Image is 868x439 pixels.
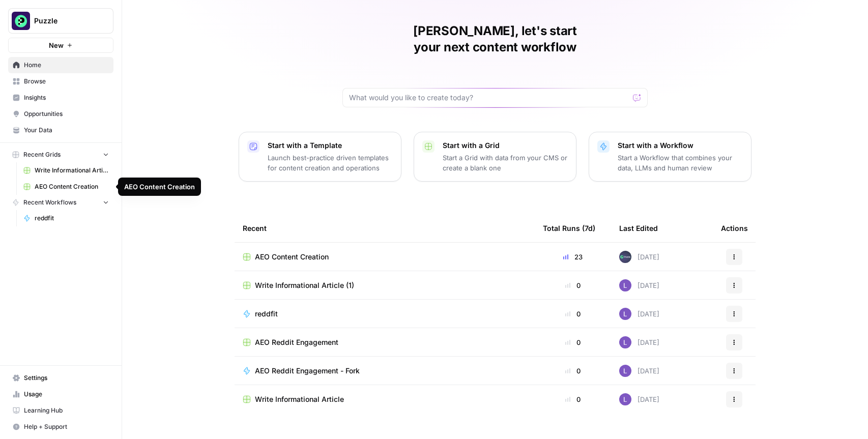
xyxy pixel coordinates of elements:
[619,393,631,405] img: rn7sh892ioif0lo51687sih9ndqw
[619,279,659,291] div: [DATE]
[721,214,748,242] div: Actions
[619,251,631,263] img: d6lh0kjkb6wu0q08wyec5sbf2p69
[24,61,109,70] span: Home
[24,422,109,431] span: Help + Support
[23,150,61,159] span: Recent Grids
[239,132,401,182] button: Start with a TemplateLaunch best-practice driven templates for content creation and operations
[268,140,393,151] p: Start with a Template
[619,251,659,263] div: [DATE]
[255,366,360,376] span: AEO Reddit Engagement - Fork
[243,252,527,262] a: AEO Content Creation
[619,365,631,377] img: rn7sh892ioif0lo51687sih9ndqw
[543,394,603,404] div: 0
[24,126,109,135] span: Your Data
[619,393,659,405] div: [DATE]
[24,77,109,86] span: Browse
[619,308,659,320] div: [DATE]
[243,280,527,290] a: Write Informational Article (1)
[619,365,659,377] div: [DATE]
[255,309,278,319] span: reddfit
[255,394,344,404] span: Write Informational Article
[543,214,595,242] div: Total Runs (7d)
[8,106,113,122] a: Opportunities
[8,90,113,106] a: Insights
[543,309,603,319] div: 0
[19,210,113,226] a: reddfit
[414,132,576,182] button: Start with a GridStart a Grid with data from your CMS or create a blank one
[543,366,603,376] div: 0
[24,390,109,399] span: Usage
[19,179,113,195] a: AEO Content Creation
[49,40,64,50] span: New
[255,280,354,290] span: Write Informational Article (1)
[543,337,603,347] div: 0
[8,38,113,53] button: New
[268,153,393,173] p: Launch best-practice driven templates for content creation and operations
[24,373,109,383] span: Settings
[255,252,329,262] span: AEO Content Creation
[619,214,658,242] div: Last Edited
[619,336,631,348] img: rn7sh892ioif0lo51687sih9ndqw
[619,308,631,320] img: rn7sh892ioif0lo51687sih9ndqw
[619,279,631,291] img: rn7sh892ioif0lo51687sih9ndqw
[243,214,527,242] div: Recent
[35,182,109,191] span: AEO Content Creation
[35,166,109,175] span: Write Informational Article (1)
[12,12,30,30] img: Puzzle Logo
[8,195,113,210] button: Recent Workflows
[443,153,568,173] p: Start a Grid with data from your CMS or create a blank one
[255,337,338,347] span: AEO Reddit Engagement
[543,252,603,262] div: 23
[19,162,113,179] a: Write Informational Article (1)
[24,93,109,102] span: Insights
[34,16,96,26] span: Puzzle
[618,140,743,151] p: Start with a Workflow
[8,386,113,402] a: Usage
[243,394,527,404] a: Write Informational Article
[24,109,109,119] span: Opportunities
[243,309,527,319] a: reddfit
[35,214,109,223] span: reddfit
[543,280,603,290] div: 0
[8,402,113,419] a: Learning Hub
[349,93,629,103] input: What would you like to create today?
[8,57,113,73] a: Home
[243,337,527,347] a: AEO Reddit Engagement
[619,336,659,348] div: [DATE]
[443,140,568,151] p: Start with a Grid
[589,132,751,182] button: Start with a WorkflowStart a Workflow that combines your data, LLMs and human review
[8,8,113,34] button: Workspace: Puzzle
[23,198,76,207] span: Recent Workflows
[342,23,648,55] h1: [PERSON_NAME], let's start your next content workflow
[8,370,113,386] a: Settings
[8,419,113,435] button: Help + Support
[8,147,113,162] button: Recent Grids
[243,366,527,376] a: AEO Reddit Engagement - Fork
[8,73,113,90] a: Browse
[8,122,113,138] a: Your Data
[24,406,109,415] span: Learning Hub
[618,153,743,173] p: Start a Workflow that combines your data, LLMs and human review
